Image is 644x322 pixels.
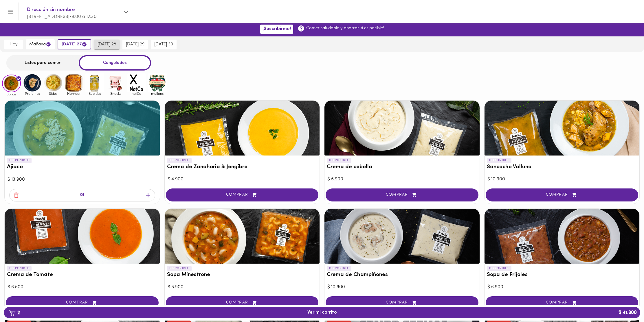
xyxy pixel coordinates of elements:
button: ¡Suscribirme! [260,25,293,34]
h3: Sancocho Valluno [487,164,637,170]
span: [STREET_ADDRESS] • 9:00 a 12:30 [27,14,97,19]
img: notCo [127,73,146,92]
div: Crema de Zanahoria & Jengibre [165,101,320,156]
span: COMPRAR [173,300,311,305]
span: [DATE] 28 [98,42,116,47]
p: DISPONIBLE [327,266,351,271]
div: $ 8.900 [168,284,317,290]
span: COMPRAR [333,193,471,197]
span: mullens [148,92,167,95]
button: mañana [26,39,55,49]
p: Comer saludable y ahorrar si es posible! [306,25,384,31]
p: DISPONIBLE [7,158,32,163]
button: COMPRAR [6,296,159,309]
button: [DATE] 28 [94,40,120,49]
span: ¡Suscribirme! [263,26,291,32]
h3: Ajiaco [7,164,157,170]
div: Crema de Champiñones [324,209,480,264]
span: Dirección sin nombre [27,6,120,14]
p: 01 [80,192,84,199]
div: $ 10.900 [327,284,477,290]
span: COMPRAR [493,300,631,305]
span: Hornear [65,92,83,95]
span: [DATE] 29 [126,42,144,47]
span: Bebidas [85,92,104,95]
span: COMPRAR [493,193,631,197]
b: 2 [5,309,23,317]
button: 2Ver mi carrito$ 41.300 [4,307,640,318]
h3: Sopa Minestrone [167,272,318,278]
span: Proteinas [23,92,42,95]
button: hoy [4,40,23,49]
img: Sides [44,73,63,92]
img: Sopas [2,75,21,92]
span: Sides [44,92,63,95]
div: $ 6.900 [487,284,637,290]
h3: Crema de cebolla [327,164,477,170]
img: Proteinas [23,73,42,92]
div: Crema de Tomate [5,209,160,264]
p: DISPONIBLE [7,266,32,271]
button: COMPRAR [166,188,319,201]
p: DISPONIBLE [327,158,351,163]
button: Menu [3,5,18,19]
button: [DATE] 27 [58,39,91,49]
button: COMPRAR [486,188,639,201]
h3: Crema de Tomate [7,272,157,278]
div: $ 5.900 [327,176,477,183]
p: DISPONIBLE [167,266,192,271]
div: $ 6.500 [8,284,157,290]
button: [DATE] 30 [151,40,177,49]
div: Crema de cebolla [324,101,480,156]
div: Sopa de Frijoles [485,209,640,264]
img: Hornear [65,73,83,92]
span: [DATE] 27 [62,42,87,47]
p: DISPONIBLE [167,158,192,163]
span: COMPRAR [333,300,471,305]
span: notCo [127,92,146,95]
button: COMPRAR [326,296,478,309]
div: Listos para comer [6,55,79,71]
span: COMPRAR [13,300,151,305]
div: $ 4.900 [168,176,317,183]
button: COMPRAR [486,296,639,309]
img: mullens [148,73,167,92]
span: COMPRAR [173,193,311,197]
img: Bebidas [85,73,104,92]
button: COMPRAR [166,296,319,309]
p: DISPONIBLE [487,158,511,163]
div: Sopa Minestrone [165,209,320,264]
h3: Crema de Champiñones [327,272,477,278]
span: Snacks [106,92,125,95]
div: $ 13.900 [8,176,157,183]
button: [DATE] 29 [122,40,148,49]
span: Sopas [2,92,21,96]
div: Congelados [79,55,151,71]
div: Ajiaco [5,101,160,156]
span: hoy [8,42,19,47]
iframe: Messagebird Livechat Widget [610,288,638,316]
span: Ver mi carrito [307,310,337,315]
span: mañana [29,42,51,47]
h3: Crema de Zanahoria & Jengibre [167,164,318,170]
button: COMPRAR [326,188,478,201]
span: [DATE] 30 [154,42,173,47]
div: $ 10.900 [487,176,637,183]
img: Snacks [106,73,125,92]
p: DISPONIBLE [487,266,511,271]
h3: Sopa de Frijoles [487,272,637,278]
div: Sancocho Valluno [485,101,640,156]
img: cart.png [9,310,16,316]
